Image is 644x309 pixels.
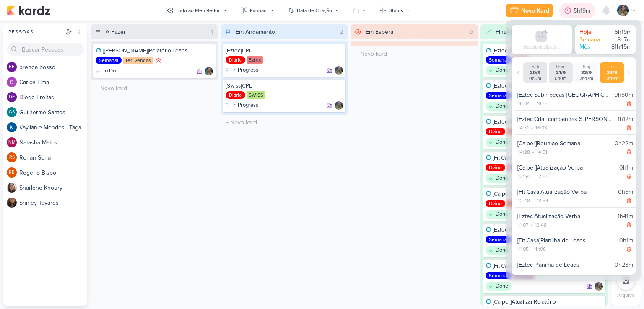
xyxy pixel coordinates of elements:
[486,118,603,126] div: [Eztec]Atualização Verba
[602,70,622,76] div: 23/9
[517,236,616,245] div: [Fit Casa]Planilha de Leads
[606,28,631,36] div: 5h19m
[486,190,603,198] div: [Calper]Atualização Verba
[222,116,346,129] input: + Novo kard
[579,36,605,44] div: Semana
[19,78,87,87] div: C a r l o s L i m a
[486,164,505,171] div: Diário
[602,76,622,81] div: 5h19m
[92,82,216,94] input: + Novo kard
[496,28,522,36] div: Finalizado
[9,155,15,160] p: RS
[617,291,635,299] p: Arquivo
[517,173,531,180] div: 12:54
[517,115,614,124] div: [Eztec]Criar campanhas S.[PERSON_NAME] e S.Andre
[517,139,611,148] div: [Calper]Reunião Semanal
[536,197,549,204] div: 12:54
[517,260,611,269] div: [Eztec]Planilha de Leads
[247,56,263,64] div: Eztec
[336,28,346,36] div: 2
[614,90,633,99] div: 0h50m
[335,66,343,75] img: Isabella Gutierres
[576,70,597,76] div: 22/9
[523,44,560,50] div: Sessão desligada...
[7,152,17,162] div: Renan Sena
[123,57,153,64] div: Tec Vendas
[247,91,265,99] div: SWISS
[619,236,633,245] div: 0h1m
[486,154,603,162] div: [Fit Casa]Atualização Verba
[521,6,549,15] div: Novo Kard
[7,43,84,56] input: Buscar Pessoas
[496,246,508,255] p: Done
[7,28,64,36] div: Pessoas
[606,43,631,51] div: 81h45m
[531,197,536,204] div: -
[466,28,476,36] div: 0
[7,107,17,117] div: Guilherme Santos
[535,124,548,131] div: 16:03
[530,124,535,131] div: -
[525,76,545,81] div: 0h0m
[205,67,213,75] div: Responsável: Isabella Gutierres
[226,56,245,64] div: Diário
[226,47,343,54] div: [Eztec]CPL
[226,101,258,110] div: In Progress
[486,236,512,243] div: Semanal
[534,221,548,229] div: 12:48
[517,163,616,172] div: [Calper]Atualização Verba
[226,66,258,75] div: In Progress
[486,226,603,234] div: [Eztec]Planilha de Leads
[551,76,571,81] div: 0h0m
[19,93,87,102] div: D i e g o F r e i t a s
[595,282,603,291] img: Isabella Gutierres
[517,221,529,229] div: 11:07
[618,188,633,196] div: 0h5m
[366,28,393,36] div: Em Espera
[531,148,536,156] div: -
[579,43,605,51] div: Mês
[9,65,15,70] p: bb
[595,282,603,291] div: Responsável: Isabella Gutierres
[496,66,508,75] p: Done
[506,4,553,17] button: Novo Kard
[208,28,216,36] div: 1
[551,64,571,70] div: Dom
[617,5,629,16] img: Isabella Gutierres
[486,272,512,279] div: Semanal
[486,210,512,219] div: Done
[574,6,593,15] div: 5h19m
[7,77,17,87] img: Carlos Lima
[96,47,213,54] div: [Tec Vendas]Relatório Leads
[19,168,87,177] div: R o g e r i o B i s p o
[517,90,611,99] div: [Eztec]Subir peças [GEOGRAPHIC_DATA]
[517,148,531,156] div: 14:28
[486,200,505,207] div: Diário
[529,221,534,229] div: -
[496,174,508,183] p: Done
[486,246,512,255] div: Done
[517,100,531,107] div: 16:04
[517,245,530,253] div: 11:05
[154,56,163,64] div: Prioridade Alta
[19,63,87,72] div: b r e n d a b o s s o
[517,188,615,196] div: [Fit Casa]Atualização Verba
[531,173,536,180] div: -
[615,260,633,269] div: 0h23m
[486,282,512,291] div: Done
[618,212,633,221] div: 1h41m
[525,64,545,70] div: Sáb
[486,102,512,111] div: Done
[486,66,512,75] div: Done
[7,167,17,178] div: Rogerio Bispo
[102,67,116,75] p: To Do
[335,66,343,75] div: Responsável: Isabella Gutierres
[7,62,17,72] div: brenda bosso
[618,115,633,124] div: 1h12m
[19,108,87,117] div: G u i l h e r m e S a n t o s
[9,170,15,175] p: RB
[236,28,275,36] div: Em Andamento
[205,67,213,75] img: Isabella Gutierres
[486,92,512,99] div: Semanal
[606,36,631,44] div: 8h7m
